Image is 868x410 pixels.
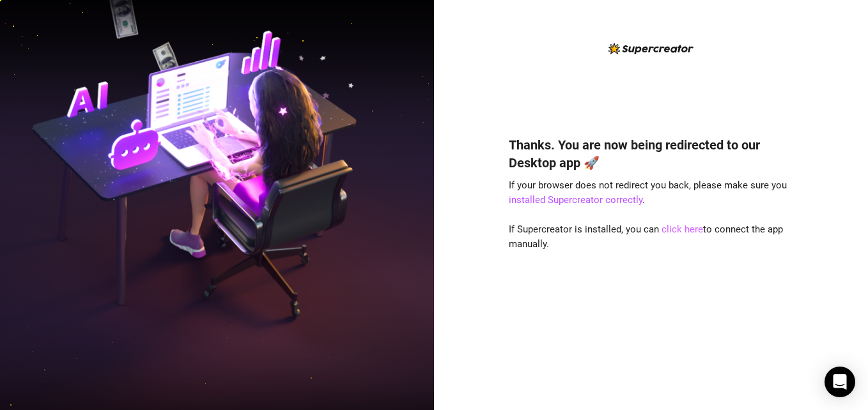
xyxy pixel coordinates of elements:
h4: Thanks. You are now being redirected to our Desktop app 🚀 [509,136,794,172]
a: click here [662,224,703,235]
div: Open Intercom Messenger [825,367,855,397]
a: installed Supercreator correctly [509,194,642,206]
span: If Supercreator is installed, you can to connect the app manually. [509,224,783,250]
span: If your browser does not redirect you back, please make sure you . [509,179,787,206]
img: logo-BBDzfeDw.svg [608,43,694,54]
